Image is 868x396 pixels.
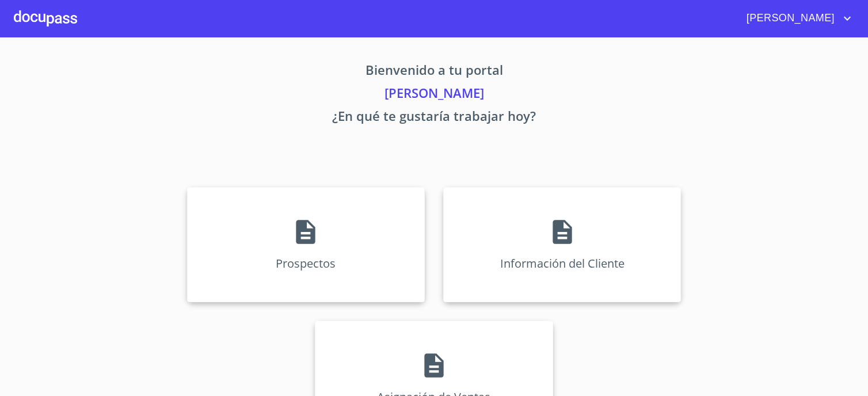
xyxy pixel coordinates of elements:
[79,83,789,106] p: [PERSON_NAME]
[276,256,336,271] p: Prospectos
[79,60,789,83] p: Bienvenido a tu portal
[500,256,625,271] p: Información del Cliente
[738,9,854,28] button: account of current user
[738,9,840,28] span: [PERSON_NAME]
[79,106,789,130] p: ¿En qué te gustaría trabajar hoy?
